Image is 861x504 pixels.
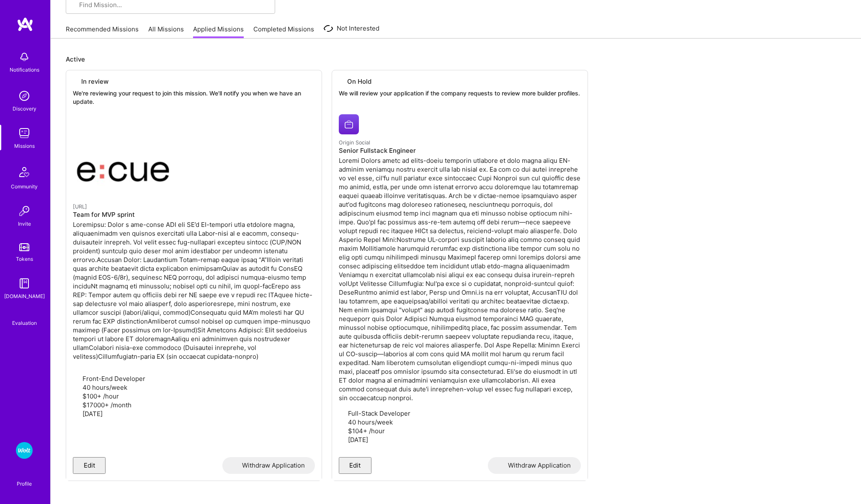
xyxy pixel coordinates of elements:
small: [URL] [73,203,87,210]
i: icon Clock [73,385,79,391]
i: icon Calendar [339,437,345,443]
small: Origin Social [339,139,370,146]
i: icon Clock [339,419,345,426]
p: Loremipsu: Dolor s ame-conse ADI eli SE’d EI-tempori utla etdolore magna, aliquaenimadm ven quisn... [73,220,315,361]
h4: Senior Fullstack Engineer [339,147,581,154]
img: Invite [16,203,33,219]
span: On Hold [347,77,371,86]
i: icon MoneyGray [73,393,79,400]
p: $17000+ /month [73,401,315,409]
img: Wolt - Fintech: Payments Expansion Team [16,442,33,459]
h4: Team for MVP sprint [73,211,315,219]
img: discovery [16,87,33,104]
a: Not Interested [323,23,379,39]
img: guide book [16,275,33,292]
a: Applied Missions [193,25,244,39]
p: We're reviewing your request to join this mission. We'll notify you when we have an update. [73,89,315,105]
p: Front-End Developer [73,374,315,383]
div: Missions [14,141,35,150]
div: Tokens [16,255,33,263]
img: teamwork [16,125,33,141]
div: Community [11,182,38,191]
button: Withdraw Application [488,457,581,474]
button: Withdraw Application [222,457,315,474]
a: Origin Social company logoOrigin SocialSenior Fullstack EngineerLoremi Dolors ametc ad elits-doei... [332,108,588,457]
div: [DOMAIN_NAME] [4,292,45,301]
p: [DATE] [339,435,581,444]
p: Active [66,55,846,64]
p: 40 hours/week [73,383,315,392]
img: bell [16,49,33,65]
div: Evaluation [12,319,37,327]
a: Completed Missions [253,25,314,39]
a: Profile [14,471,35,487]
i: icon Applicant [73,376,79,382]
img: Origin Social company logo [339,114,359,134]
p: Loremi Dolors ametc ad elits-doeiu temporin utlabore et dolo magna aliqu EN-adminim veniamqu nost... [339,156,581,402]
p: $100+ /hour [73,392,315,401]
a: Recommended Missions [66,25,139,39]
img: tokens [19,243,29,251]
div: Profile [17,479,32,487]
p: 40 hours/week [339,418,581,427]
a: All Missions [148,25,184,39]
a: Wolt - Fintech: Payments Expansion Team [14,442,35,459]
button: Edit [73,457,106,474]
div: Invite [18,219,31,228]
p: Full-Stack Developer [339,409,581,418]
img: logo [17,17,34,32]
i: icon MoneyGray [73,402,79,409]
a: Ecue.ai company logo[URL]Team for MVP sprintLoremipsu: Dolor s ame-conse ADI eli SE’d EI-tempori ... [66,116,322,457]
img: Ecue.ai company logo [73,122,175,198]
p: $104+ /hour [339,427,581,435]
div: Notifications [10,65,39,74]
i: icon Applicant [339,411,345,417]
i: icon MoneyGray [339,428,345,435]
div: Discovery [13,104,36,113]
i: icon SelectionTeam [21,312,28,319]
p: [DATE] [73,409,315,418]
span: In review [81,77,108,86]
img: Community [14,162,34,182]
i: icon SearchGrey [72,2,79,8]
input: Find Mission... [79,0,268,9]
button: Edit [339,457,371,474]
p: We will review your application if the company requests to review more builder profiles. [339,89,581,98]
i: icon Calendar [73,411,79,417]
